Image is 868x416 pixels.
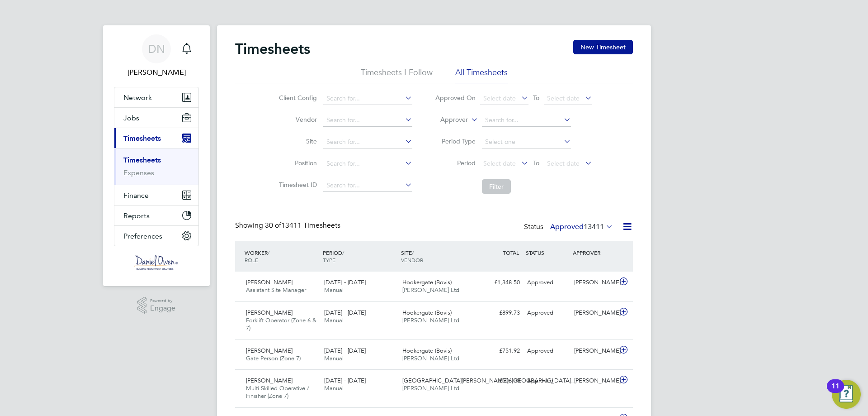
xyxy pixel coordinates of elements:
span: ROLE [245,256,258,263]
div: APPROVER [571,244,618,261]
span: Multi Skilled Operative / Finisher (Zone 7) [246,384,309,400]
span: Select date [483,159,516,167]
a: Powered byEngage [137,297,176,314]
span: [DATE] - [DATE] [324,309,366,316]
button: Preferences [114,226,198,246]
button: Filter [482,179,511,194]
input: Search for... [323,158,412,170]
input: Search for... [323,114,412,127]
span: TYPE [323,256,335,263]
button: New Timesheet [573,40,633,54]
span: Engage [150,305,175,312]
div: Approved [524,373,571,388]
button: Timesheets [114,128,198,148]
span: Preferences [123,232,162,240]
div: [PERSON_NAME] [571,344,618,359]
div: £1,348.50 [476,275,524,290]
span: [PERSON_NAME] [246,377,292,384]
span: Jobs [123,114,139,122]
label: Approver [427,115,468,124]
div: £751.92 [476,344,524,359]
label: Period Type [435,137,476,145]
a: Expenses [123,168,154,177]
span: Forklift Operator (Zone 6 & 7) [246,316,316,332]
label: Vendor [276,115,317,124]
span: [PERSON_NAME] Ltd [402,286,459,294]
button: Jobs [114,108,198,128]
nav: Main navigation [103,25,210,286]
span: / [412,249,414,256]
span: Network [123,93,152,102]
div: Approved [524,344,571,359]
span: Timesheets [123,134,161,143]
div: [PERSON_NAME] [571,306,618,320]
span: Reports [123,211,150,220]
span: [PERSON_NAME] [246,309,292,316]
a: Timesheets [123,156,161,164]
span: [PERSON_NAME] Ltd [402,384,459,392]
span: Manual [324,384,344,392]
a: Go to home page [114,255,199,270]
span: To [530,157,542,169]
input: Select one [482,136,571,148]
li: All Timesheets [455,67,508,83]
span: [PERSON_NAME] [246,278,292,286]
span: DN [148,43,165,55]
label: Timesheet ID [276,181,317,189]
span: [PERSON_NAME] Ltd [402,316,459,324]
div: WORKER [242,244,321,268]
input: Search for... [323,92,412,105]
span: 13411 Timesheets [265,221,340,230]
div: STATUS [524,244,571,261]
button: Reports [114,206,198,225]
span: Hookergate (Bovis) [402,278,452,286]
span: [GEOGRAPHIC_DATA][PERSON_NAME], [GEOGRAPHIC_DATA]… [402,377,577,384]
div: Approved [524,275,571,290]
span: Assistant Site Manager [246,286,306,294]
label: Approved [550,222,613,231]
span: Hookergate (Bovis) [402,347,452,354]
span: Manual [324,354,344,362]
span: Powered by [150,297,175,305]
button: Finance [114,185,198,205]
span: VENDOR [401,256,423,263]
span: Select date [547,94,580,102]
span: Hookergate (Bovis) [402,309,452,316]
span: 13411 [584,222,604,231]
input: Search for... [323,179,412,192]
div: SITE [399,244,477,268]
div: [PERSON_NAME] [571,275,618,290]
label: Position [276,159,317,167]
label: Client Config [276,94,317,102]
div: £899.73 [476,306,524,320]
span: [PERSON_NAME] [246,347,292,354]
span: Select date [547,159,580,167]
input: Search for... [323,136,412,148]
button: Open Resource Center, 11 new notifications [832,380,861,409]
span: [PERSON_NAME] Ltd [402,354,459,362]
div: £506.00 [476,373,524,388]
span: 30 of [265,221,281,230]
img: danielowen-logo-retina.png [134,255,179,270]
input: Search for... [482,114,571,127]
span: Danielle Nail [114,67,199,78]
label: Approved On [435,94,476,102]
span: To [530,92,542,104]
span: Manual [324,316,344,324]
span: Manual [324,286,344,294]
span: [DATE] - [DATE] [324,278,366,286]
div: Timesheets [114,148,198,185]
span: Finance [123,191,149,200]
a: DN[PERSON_NAME] [114,34,199,78]
span: / [268,249,269,256]
div: PERIOD [321,244,399,268]
button: Network [114,87,198,107]
label: Site [276,137,317,145]
h2: Timesheets [235,40,310,58]
span: Gate Person (Zone 7) [246,354,301,362]
span: TOTAL [503,249,519,256]
span: [DATE] - [DATE] [324,377,366,384]
div: [PERSON_NAME] [571,373,618,388]
label: Period [435,159,476,167]
span: / [342,249,344,256]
